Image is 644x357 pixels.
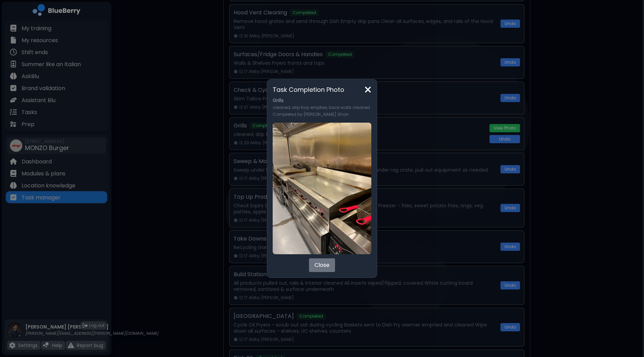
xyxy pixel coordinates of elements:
button: Close [309,258,335,272]
p: Grills [273,97,371,103]
p: Completed by: [PERSON_NAME] Shan [273,112,371,117]
p: cleaned, drip tray empties, back walls cleaned [273,105,371,110]
img: Task completion photo [273,123,371,254]
h3: Task Completion Photo [273,85,371,95]
img: close icon [364,85,371,94]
